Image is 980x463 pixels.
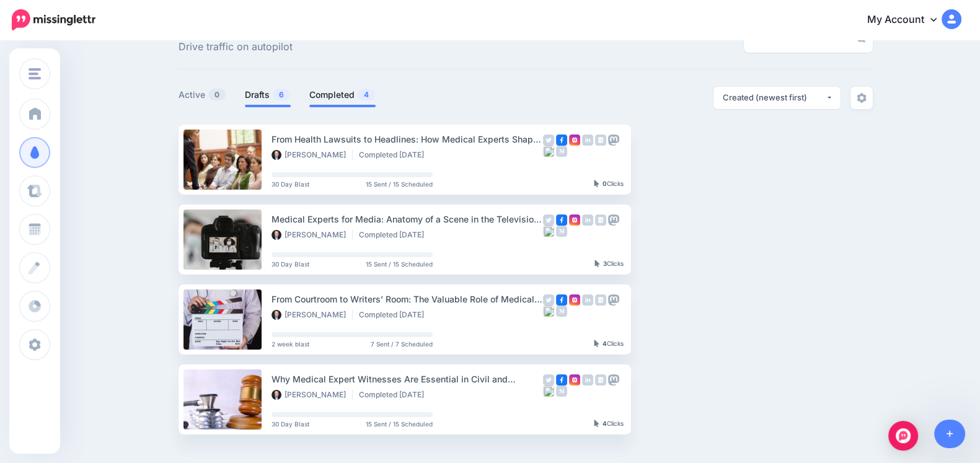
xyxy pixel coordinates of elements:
span: 4 [358,89,375,100]
span: 30 Day Blast [271,421,309,427]
img: linkedin-grey-square.png [582,374,593,386]
img: bluesky-grey-square.png [543,386,554,397]
img: mastodon-grey-square.png [608,214,619,226]
a: Completed4 [309,87,376,102]
img: bluesky-grey-square.png [543,226,554,237]
img: medium-grey-square.png [556,306,567,317]
img: medium-grey-square.png [556,226,567,237]
img: twitter-grey-square.png [543,294,554,306]
img: settings-grey.png [857,93,867,103]
b: 3 [603,260,607,267]
img: google_business-grey-square.png [595,374,606,386]
span: 6 [273,89,290,100]
span: 15 Sent / 15 Scheduled [366,181,433,187]
img: facebook-square.png [556,214,567,226]
a: My Account [855,5,961,35]
img: google_business-grey-square.png [595,134,606,146]
div: Open Intercom Messenger [888,421,918,451]
img: google_business-grey-square.png [595,294,606,306]
div: Why Medical Expert Witnesses Are Essential in Civil and Criminal Litigation [271,372,543,386]
img: pointer-grey-darker.png [594,180,599,187]
a: Active0 [179,87,226,102]
li: [PERSON_NAME] [271,230,353,240]
img: instagram-square.png [569,214,580,226]
img: medium-grey-square.png [556,386,567,397]
span: 15 Sent / 15 Scheduled [366,421,433,427]
div: Medical Experts for Media: Anatomy of a Scene in the Television and Movie Industry [271,212,543,226]
img: twitter-grey-square.png [543,134,554,146]
b: 4 [603,340,607,347]
img: twitter-grey-square.png [543,374,554,386]
li: Completed [DATE] [359,390,430,400]
img: linkedin-grey-square.png [582,134,593,146]
img: twitter-grey-square.png [543,214,554,226]
img: mastodon-grey-square.png [608,134,619,146]
span: 0 [208,89,226,100]
img: linkedin-grey-square.png [582,294,593,306]
img: facebook-square.png [556,374,567,386]
span: 7 Sent / 7 Scheduled [371,341,433,347]
img: medium-grey-square.png [556,146,567,157]
img: mastodon-grey-square.png [608,374,619,386]
li: [PERSON_NAME] [271,390,353,400]
span: 30 Day Blast [271,261,309,267]
div: From Health Lawsuits to Headlines: How Medical Experts Shape Public Understanding [271,132,543,146]
a: Drafts6 [245,87,291,102]
span: Drive traffic on autopilot [179,39,293,55]
img: facebook-square.png [556,294,567,306]
li: Completed [DATE] [359,150,430,160]
img: pointer-grey-darker.png [594,420,599,427]
button: Created (newest first) [713,87,841,109]
img: bluesky-grey-square.png [543,146,554,157]
span: 15 Sent / 15 Scheduled [366,261,433,267]
div: Clicks [594,340,624,348]
img: Missinglettr [12,9,95,30]
li: Completed [DATE] [359,310,430,320]
li: [PERSON_NAME] [271,150,353,160]
span: 2 week blast [271,341,309,347]
b: 4 [603,420,607,427]
li: [PERSON_NAME] [271,310,353,320]
img: instagram-square.png [569,374,580,386]
img: facebook-square.png [556,134,567,146]
img: pointer-grey-darker.png [594,340,599,347]
div: Clicks [594,420,624,428]
img: menu.png [29,68,41,79]
div: Clicks [594,180,624,188]
li: Completed [DATE] [359,230,430,240]
img: google_business-grey-square.png [595,214,606,226]
img: mastodon-grey-square.png [608,294,619,306]
img: instagram-square.png [569,294,580,306]
div: Clicks [594,260,624,268]
img: bluesky-grey-square.png [543,306,554,317]
span: 30 Day Blast [271,181,309,187]
div: From Courtroom to Writers’ Room: The Valuable Role of Medical Experts in the Television Entertain... [271,292,543,306]
b: 0 [603,180,607,187]
img: pointer-grey-darker.png [594,260,600,267]
div: Created (newest first) [723,92,826,104]
img: linkedin-grey-square.png [582,214,593,226]
img: instagram-square.png [569,134,580,146]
